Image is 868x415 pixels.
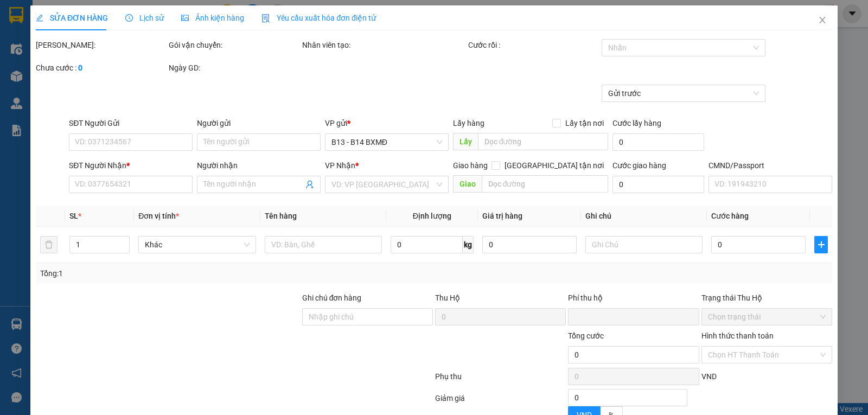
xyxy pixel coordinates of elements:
span: Gửi trước [608,85,759,101]
div: Chưa cước : [36,62,167,74]
input: Dọc đường [482,175,609,193]
div: Tổng: 1 [40,267,336,279]
span: SL [69,212,78,220]
div: Người nhận [197,159,321,171]
img: icon [261,14,270,23]
label: Hình thức thanh toán [701,331,774,340]
span: B13 - B14 BXMĐ [331,134,442,150]
span: SỬA ĐƠN HÀNG [36,14,108,22]
div: Người gửi [197,117,321,129]
input: Dọc đường [478,133,609,150]
label: Cước giao hàng [612,161,666,170]
div: CMND/Passport [709,159,832,171]
span: Lịch sử [125,14,164,22]
span: B131410250600 [97,41,153,49]
div: Phụ thu [434,371,567,390]
span: Lấy [453,133,478,150]
input: Ghi Chú [585,236,703,253]
div: Cước rồi : [468,39,599,51]
span: user-add [305,180,314,189]
span: Giá trị hàng [482,212,522,220]
span: Đơn vị tính [138,212,179,220]
input: Cước lấy hàng [612,133,704,151]
span: picture [181,14,189,22]
span: Tổng cước [568,331,604,340]
label: Cước lấy hàng [612,119,661,127]
span: Thu Hộ [435,293,460,302]
button: Close [807,5,838,36]
span: Khác [145,237,249,253]
div: Gói vận chuyển: [169,39,299,51]
div: Nhân viên tạo: [302,39,467,51]
span: Định lượng [413,212,451,220]
th: Ghi chú [581,206,707,227]
strong: CÔNG TY TNHH [GEOGRAPHIC_DATA] 214 QL13 - P.26 - Q.BÌNH THẠNH - TP HCM 1900888606 [28,17,88,58]
span: Tên hàng [265,212,297,220]
input: Ghi chú đơn hàng [302,308,433,325]
div: Trạng thái Thu Hộ [701,292,832,304]
div: Phí thu hộ [568,292,699,308]
span: Ảnh kiện hàng [181,14,244,22]
div: VP gửi [325,117,449,129]
span: close [818,16,827,24]
button: delete [40,236,58,253]
span: VND [701,372,717,381]
span: Nơi nhận: [83,75,100,91]
span: Lấy hàng [453,119,484,127]
span: Giao hàng [453,161,488,170]
div: SĐT Người Gửi [69,117,193,129]
span: 14:03:42 [DATE] [103,49,153,57]
b: 0 [78,63,82,72]
input: VD: Bàn, Ghế [265,236,382,253]
span: plus [815,240,827,249]
div: Ngày GD: [169,62,299,74]
img: logo [11,24,25,52]
span: Chọn trạng thái [708,309,826,325]
div: SĐT Người Nhận [69,159,193,171]
span: PV Đắk Song [109,76,141,82]
span: kg [463,236,474,253]
div: [PERSON_NAME]: [36,39,167,51]
span: Giao [453,175,482,193]
span: edit [36,14,43,22]
label: Ghi chú đơn hàng [302,293,362,302]
span: Yêu cầu xuất hóa đơn điện tử [261,14,376,22]
span: Nơi gửi: [11,75,22,91]
span: clock-circle [125,14,133,22]
span: VP Nhận [325,161,355,170]
strong: BIÊN NHẬN GỬI HÀNG HOÁ [37,65,126,73]
span: Cước hàng [711,212,749,220]
button: plus [814,236,828,253]
input: Cước giao hàng [612,176,704,193]
span: Lấy tận nơi [561,117,608,129]
span: [GEOGRAPHIC_DATA] tận nơi [500,159,608,171]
